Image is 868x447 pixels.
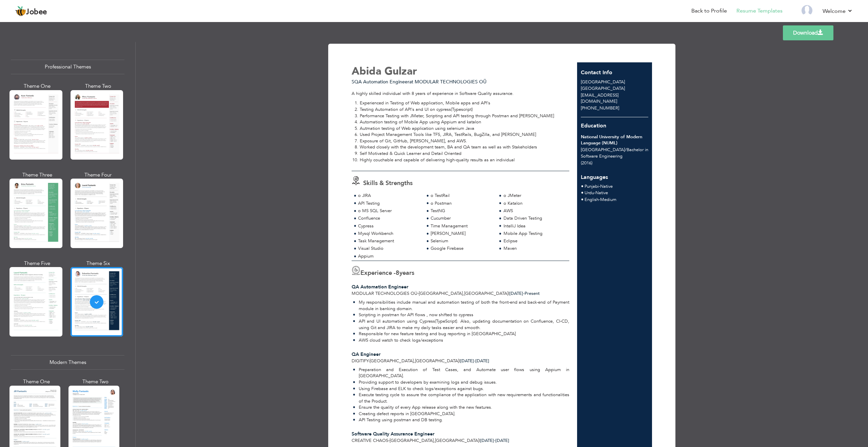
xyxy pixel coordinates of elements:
[509,290,540,297] span: Present
[479,438,480,444] span: |
[581,79,625,85] span: [GEOGRAPHIC_DATA]
[435,438,479,444] span: [GEOGRAPHIC_DATA]
[352,90,569,165] div: A highly skilled individual with 8 years of experience in Software Quality assurance.
[581,147,648,159] span: [GEOGRAPHIC_DATA] Bachelor in Software Engineering
[384,64,417,78] span: Gulzar
[480,438,509,444] span: [DATE]
[585,190,594,196] span: Urdu
[431,200,493,207] div: o Postman
[72,171,125,179] div: Theme Four
[594,190,595,196] span: -
[11,60,124,74] div: Professional Themes
[823,7,853,15] a: Welcome
[509,290,525,297] span: [DATE]
[783,25,833,40] a: Download
[431,238,493,244] div: Selenium
[414,358,415,364] span: ,
[11,83,64,90] div: Theme One
[431,245,493,252] div: Google Firebase
[11,378,62,385] div: Theme One
[358,200,420,207] div: API Testing
[353,331,569,337] li: Responsible for new feature testing and bug reporting in [GEOGRAPHIC_DATA]
[463,290,464,297] span: ,
[352,431,434,437] span: Software Quality Assurance Engineer
[353,312,569,318] li: Scripting in postman for API flows , now shifted to cypress
[363,179,413,187] span: Skills & Strengths
[409,79,487,85] span: at MODULAR TECHNOLOGIES OÜ
[417,290,419,297] span: -
[504,215,566,222] div: Data Driven Testing
[802,5,812,16] img: Profile Img
[360,138,569,144] li: Exposure of Git, GitHub, [PERSON_NAME], and AWS.
[358,208,420,214] div: o MS SQL Server
[585,197,599,203] span: English
[360,144,569,150] li: Worked closely with the development team, BA and QA team as well as with Stakeholders
[353,337,569,344] li: AWS cloud watch to check logs/exceptions
[523,290,525,297] span: -
[581,105,619,111] span: [PHONE_NUMBER]
[353,417,569,423] li: API Testing using postman and DB testing.
[474,358,475,364] span: -
[396,269,414,278] label: years
[353,404,569,411] li: Ensure the quality of every App release along with the new features.
[360,106,569,113] li: Testing Automation of API's and UI on cypress(Typescript)
[370,358,414,364] span: [GEOGRAPHIC_DATA]
[358,215,420,222] div: Confluence
[691,7,727,15] a: Back to Profile
[360,113,569,119] li: Performance Testing with JMeter, Scripting and API testing through Postman and [PERSON_NAME]
[434,438,435,444] span: ,
[390,438,434,444] span: [GEOGRAPHIC_DATA]
[388,438,390,444] span: -
[585,190,616,197] li: Native
[504,208,566,214] div: AWS
[26,8,47,16] span: Jobee
[460,358,489,364] span: [DATE]
[504,230,566,237] div: Mobile App Testing
[352,284,408,290] span: QA Automation Engineer
[504,223,566,229] div: IntelliJ Idea
[581,69,612,76] span: Contact Info
[358,245,420,252] div: Visual Studio
[494,438,495,444] span: -
[581,134,648,146] div: National University of Modern Language (NUML)
[360,157,569,163] li: Highly couchable and capable of delivering high-quality results as an individual
[585,197,616,203] li: Medium
[504,200,566,207] div: o Katalon
[352,290,417,297] span: MODULAR TECHNOLOGIES OÜ
[360,100,569,106] li: Experienced in Testing of Web application, Mobile apps and API's
[431,230,493,237] div: [PERSON_NAME]
[360,125,569,132] li: Autmation testing of Web application using selenium Java
[353,392,569,404] li: Execute testing cycle to assure the compliance of the application with new requirements and funct...
[15,6,26,17] img: jobee.io
[431,208,493,214] div: TestNG
[358,230,420,237] div: Mysql Workbench
[480,438,495,444] span: [DATE]
[11,171,64,179] div: Theme Three
[736,7,783,15] a: Resume Templates
[585,183,613,190] li: Native
[353,299,569,312] li: My responsibilities include manual and automation testing of both the front-end and back-end of P...
[360,119,569,125] li: Automation testing of Mobile App using Appium and katalon
[353,411,569,417] li: Creating defect reports in [GEOGRAPHIC_DATA].
[581,160,592,166] span: (2016)
[15,6,47,17] a: Jobee
[358,238,420,244] div: Task Management
[358,192,420,199] div: o JIRA
[72,83,125,90] div: Theme Two
[599,197,600,203] span: -
[599,183,600,189] span: -
[396,269,399,277] span: 8
[419,290,463,297] span: [GEOGRAPHIC_DATA]
[504,245,566,252] div: Maven
[581,85,625,92] span: [GEOGRAPHIC_DATA]
[360,150,569,157] li: Self Motivated & Quick Learner and Detail Oriented
[358,253,420,260] div: Appium
[581,92,618,105] span: [EMAIL_ADDRESS][DOMAIN_NAME]
[625,147,627,153] span: /
[70,378,121,385] div: Theme Two
[431,223,493,229] div: Time Management
[585,183,599,189] span: Punjabi
[352,358,368,364] span: Digitify
[504,238,566,244] div: Eclipse
[508,290,509,297] span: |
